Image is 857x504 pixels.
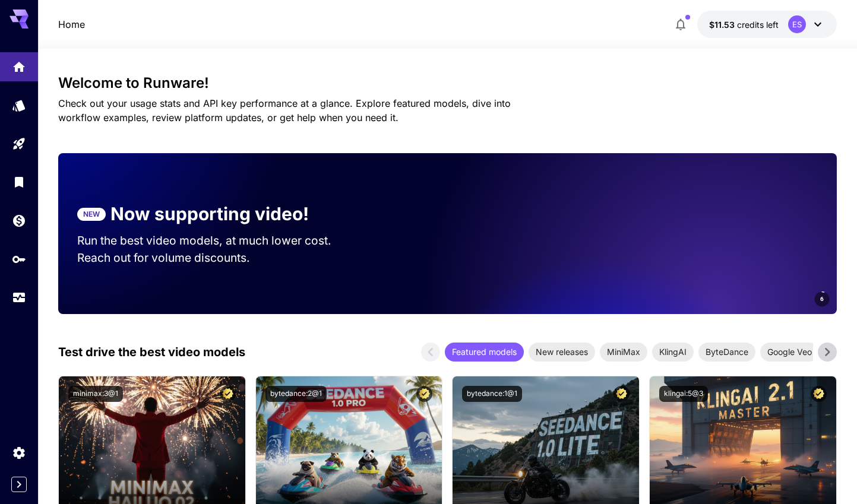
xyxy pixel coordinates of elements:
span: Check out your usage stats and API key performance at a glance. Explore featured models, dive int... [58,97,511,123]
button: bytedance:1@1 [462,386,522,402]
span: New releases [529,345,595,358]
button: bytedance:2@1 [265,386,327,402]
span: $11.53 [709,20,737,30]
span: 6 [820,294,824,303]
button: Certified Model – Vetted for best performance and includes a commercial license. [416,386,432,402]
span: KlingAI [652,345,694,358]
div: Home [12,59,26,74]
span: credits left [737,20,779,30]
button: $11.52847ES [697,11,837,38]
a: Home [58,17,85,31]
span: Google Veo [760,345,819,358]
p: Test drive the best video models [58,343,245,361]
button: klingai:5@3 [659,386,708,402]
div: Usage [12,290,26,305]
span: MiniMax [600,345,647,358]
div: Library [12,175,26,189]
p: Run the best video models, at much lower cost. [77,232,354,249]
button: Expand sidebar [11,477,27,492]
div: New releases [529,343,595,362]
div: API Keys [12,252,26,267]
button: minimax:3@1 [68,386,123,402]
button: Certified Model – Vetted for best performance and includes a commercial license. [614,386,630,402]
p: Reach out for volume discounts. [77,249,354,267]
div: Wallet [12,213,26,228]
span: Featured models [445,345,524,358]
div: Models [12,98,26,113]
p: NEW [83,209,100,220]
iframe: Chat Widget [798,447,857,504]
div: $11.52847 [709,18,779,31]
button: Certified Model – Vetted for best performance and includes a commercial license. [220,386,236,402]
div: MiniMax [600,343,647,362]
div: KlingAI [652,343,694,362]
span: ByteDance [698,345,755,358]
div: ES [788,15,806,33]
h3: Welcome to Runware! [58,75,836,91]
div: ByteDance [698,343,755,362]
p: Now supporting video! [110,201,309,227]
div: Google Veo [760,343,819,362]
button: Certified Model – Vetted for best performance and includes a commercial license. [811,386,827,402]
div: Featured models [445,343,524,362]
nav: breadcrumb [58,17,85,31]
div: Settings [12,445,26,460]
div: Playground [12,137,26,151]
